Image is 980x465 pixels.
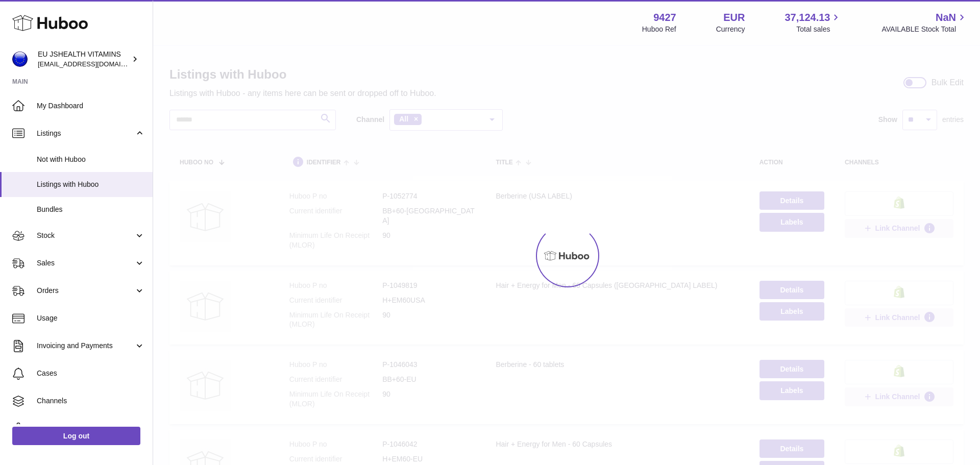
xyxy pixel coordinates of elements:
div: Huboo Ref [642,25,676,34]
strong: 9427 [653,11,676,25]
img: internalAdmin-9427@internal.huboo.com [12,52,28,67]
span: Total sales [796,25,842,34]
span: Sales [37,258,134,268]
a: 37,124.13 Total sales [785,11,842,34]
span: Listings with Huboo [37,180,145,189]
span: Not with Huboo [37,155,145,164]
span: 37,124.13 [785,11,830,25]
span: Invoicing and Payments [37,341,134,351]
span: My Dashboard [37,101,145,111]
span: Usage [37,313,145,323]
span: AVAILABLE Stock Total [881,25,968,34]
div: EU JSHEALTH VITAMINS [38,50,130,69]
span: Channels [37,396,145,406]
span: [EMAIL_ADDRESS][DOMAIN_NAME] [38,60,150,68]
span: Settings [37,424,145,433]
span: Bundles [37,205,145,214]
span: NaN [936,11,956,25]
span: Orders [37,286,134,296]
span: Cases [37,369,145,378]
strong: EUR [723,11,745,25]
span: Stock [37,231,134,240]
a: Log out [12,427,140,445]
span: Listings [37,129,134,138]
a: NaN AVAILABLE Stock Total [881,11,968,34]
div: Currency [716,25,745,34]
